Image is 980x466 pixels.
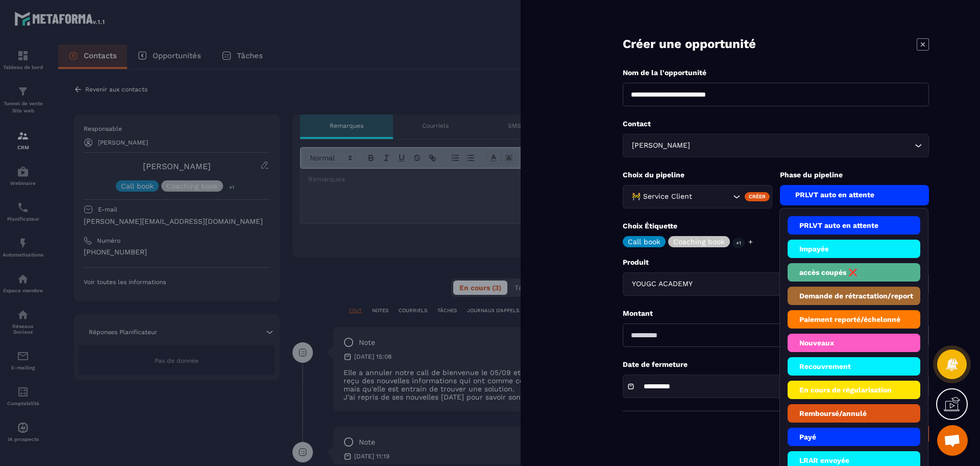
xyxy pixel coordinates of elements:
span: YOUGC ACADEMY [629,278,695,290]
div: Search for option [623,134,929,157]
input: Search for option [694,191,730,202]
p: Choix du pipeline [623,170,772,180]
div: Search for option [623,185,772,208]
p: Produit [623,258,929,267]
div: Créer [745,192,770,201]
span: 🚧 Service Client [629,191,694,202]
p: Montant [623,309,929,318]
p: Date de fermeture [623,360,929,369]
div: Ouvrir le chat [937,425,968,456]
p: Créer une opportunité [623,36,756,53]
p: Nom de la l'opportunité [623,68,929,78]
p: Phase du pipeline [780,170,929,180]
p: Contact [623,119,929,129]
p: Coaching book [673,238,725,245]
div: Search for option [623,272,929,296]
p: +1 [732,238,745,248]
p: Choix Étiquette [623,221,929,231]
p: Call book [628,238,660,245]
span: [PERSON_NAME] [629,140,692,151]
input: Search for option [692,140,912,151]
input: Search for option [695,278,903,290]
